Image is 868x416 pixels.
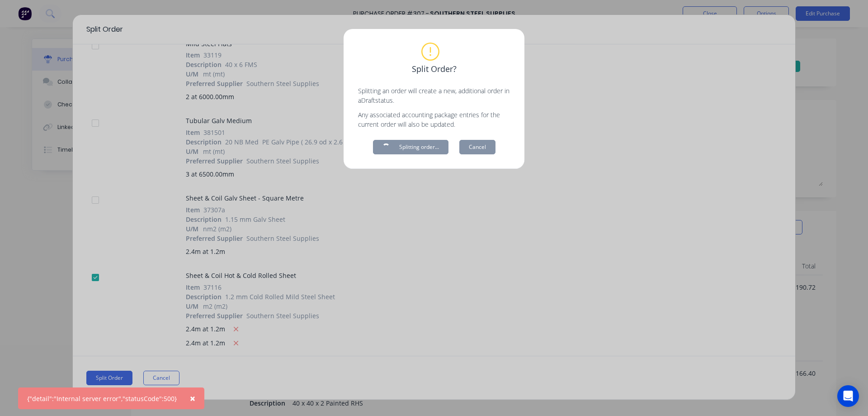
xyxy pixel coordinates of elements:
[358,86,510,105] p: Splitting an order will create a new, additional order in a Draft status.
[373,140,448,154] button: Splitting order...
[358,110,510,129] p: Any associated accounting package entries for the current order will also be updated.
[27,394,177,403] div: {"detail":"Internal server error","statusCode":500}
[181,387,204,409] button: Close
[190,392,195,405] span: ×
[412,63,457,75] span: Split Order?
[837,385,859,407] div: Open Intercom Messenger
[399,143,439,151] span: Splitting order...
[459,140,495,154] button: Cancel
